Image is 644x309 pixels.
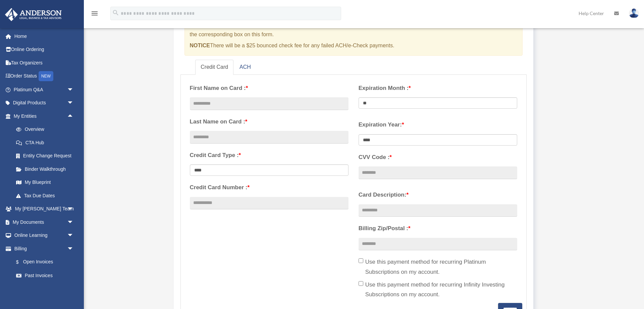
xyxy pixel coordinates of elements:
[359,152,517,162] label: CVV Code :
[39,71,53,81] div: NEW
[67,229,80,243] span: arrow_drop_down
[629,8,639,18] img: User Pic
[5,202,84,216] a: My [PERSON_NAME] Teamarrow_drop_down
[190,83,348,93] label: First Name on Card :
[67,242,80,256] span: arrow_drop_down
[5,56,84,69] a: Tax Organizers
[20,258,23,266] span: $
[359,83,517,93] label: Expiration Month :
[112,9,119,16] i: search
[234,60,256,75] a: ACH
[5,242,84,255] a: Billingarrow_drop_down
[359,257,517,277] label: Use this payment method for recurring Platinum Subscriptions on my account.
[67,202,80,216] span: arrow_drop_down
[67,83,80,97] span: arrow_drop_down
[9,123,84,136] a: Overview
[184,15,523,56] div: if you are updating your Platinum Subscription or Infinity Investing Membership payment method, p...
[195,60,233,75] a: Credit Card
[5,83,84,96] a: Platinum Q&Aarrow_drop_down
[91,12,99,17] a: menu
[9,162,84,176] a: Binder Walkthrough
[3,8,64,21] img: Anderson Advisors Platinum Portal
[5,229,84,242] a: Online Learningarrow_drop_down
[9,255,84,269] a: $Open Invoices
[67,215,80,229] span: arrow_drop_down
[190,43,210,48] strong: NOTICE
[9,149,84,163] a: Entity Change Request
[190,41,511,50] p: There will be a $25 bounced check fee for any failed ACH/e-Check payments.
[67,96,80,110] span: arrow_drop_down
[190,117,348,127] label: Last Name on Card :
[9,189,84,202] a: Tax Due Dates
[5,215,84,229] a: My Documentsarrow_drop_down
[5,69,84,83] a: Order StatusNEW
[5,43,84,56] a: Online Ordering
[190,183,348,193] label: Credit Card Number :
[5,30,84,43] a: Home
[9,176,84,189] a: My Blueprint
[359,223,517,234] label: Billing Zip/Postal :
[359,258,363,263] input: Use this payment method for recurring Platinum Subscriptions on my account.
[359,280,517,300] label: Use this payment method for recurring Infinity Investing Subscriptions on my account.
[5,96,84,110] a: Digital Productsarrow_drop_down
[190,150,348,160] label: Credit Card Type :
[5,109,84,123] a: My Entitiesarrow_drop_up
[359,190,517,200] label: Card Description:
[9,282,80,296] a: Manage Payments
[359,281,363,286] input: Use this payment method for recurring Infinity Investing Subscriptions on my account.
[359,120,517,130] label: Expiration Year:
[91,9,99,17] i: menu
[9,136,84,149] a: CTA Hub
[9,269,84,282] a: Past Invoices
[67,109,80,123] span: arrow_drop_up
